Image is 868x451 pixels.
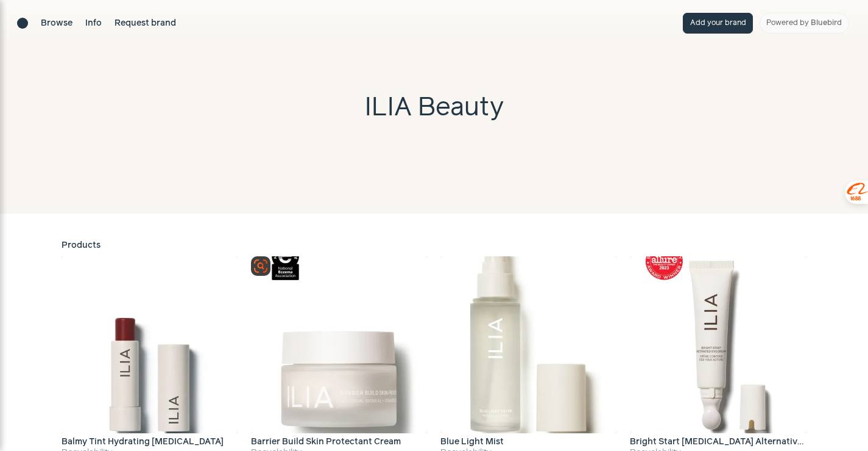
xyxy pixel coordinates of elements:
a: Browse [41,17,72,30]
img: svg+xml,%3Csvg%20xmlns%3D%22http%3A%2F%2Fwww.w3.org%2F2000%2Fsvg%22%20width%3D%2224%22%20height%3... [253,259,268,273]
a: Brand directory home [17,18,28,29]
img: Barrier Build Skin Protectant Cream [251,256,428,433]
h3: Bright Start Retinol Alternative Eye Cream [630,438,806,447]
img: Blue Light Mist [440,256,617,433]
span: Barrier Build Skin Protectant Cream [251,438,408,446]
a: Info [85,17,102,30]
h2: Products [62,239,807,252]
img: Bright Start Retinol Alternative Eye Cream [630,256,806,433]
h3: Balmy Tint Hydrating Lip Balm [62,438,230,447]
a: Request brand [115,17,176,30]
h3: Barrier Build Skin Protectant Cream [251,438,408,447]
a: Powered by Bluebird [760,13,849,34]
span: Blue Light Mist [440,438,510,446]
span: Bright Start [MEDICAL_DATA] Alternative Eye Cream [630,438,855,446]
button: Add your brand [683,13,753,34]
img: Balmy Tint Hydrating Lip Balm [62,256,238,433]
span: Bluebird [811,19,842,27]
h3: Blue Light Mist [440,438,510,447]
span: Balmy Tint Hydrating [MEDICAL_DATA] [62,438,230,446]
